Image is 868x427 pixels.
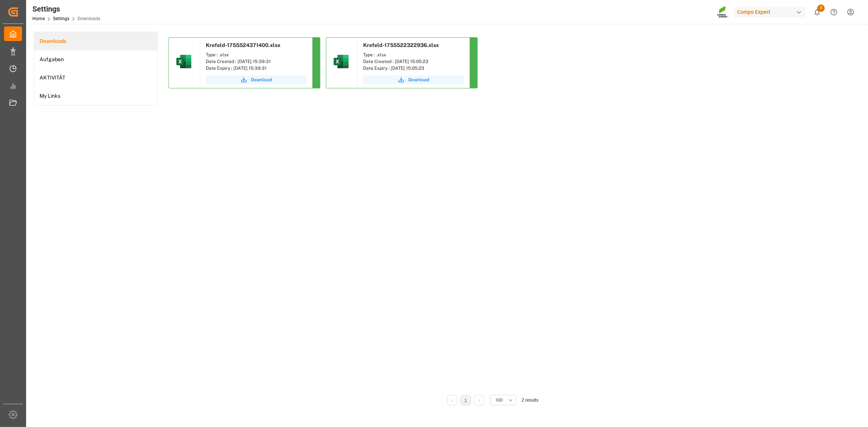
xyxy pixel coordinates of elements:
span: Download [251,76,272,83]
button: Help Center [825,4,842,21]
div: Type : .xlsx [363,51,464,58]
a: Home [32,16,45,21]
div: Date Expiry : [DATE] 15:05:23 [363,65,464,72]
a: Downloads [34,32,157,50]
span: Krefeld-1755524371400.xlsx [206,42,280,48]
a: AKTIVITÄT [34,69,157,87]
img: microsoft-excel-2019--v1.png [175,53,193,70]
span: Download [408,76,429,83]
button: Download [363,75,464,84]
li: 1 [460,395,471,405]
button: show 3 new notifications [809,4,825,21]
button: Compo Expert [734,5,809,19]
div: Type : .xlsx [206,51,306,58]
div: Compo Expert [734,7,806,18]
span: 2 results [522,398,538,403]
span: Krefeld-1755522322936.xlsx [363,42,439,48]
div: Settings [32,3,100,15]
button: Download [206,75,306,84]
div: Date Created : [DATE] 15:05:23 [363,58,464,65]
span: 3 [817,4,825,12]
span: 100 [496,397,503,404]
a: My Links [34,87,157,105]
div: Date Created : [DATE] 15:39:31 [206,58,306,65]
div: Date Expiry : [DATE] 15:39:31 [206,65,306,72]
img: microsoft-excel-2019--v1.png [332,53,350,70]
a: 1 [465,398,467,403]
img: Screenshot%202023-09-29%20at%2010.02.21.png_1712312052.png [717,6,729,19]
li: Next Page [474,395,484,405]
button: open menu [490,395,516,405]
a: Aufgaben [34,50,157,69]
li: Previous Page [447,395,457,405]
a: Settings [53,16,69,21]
